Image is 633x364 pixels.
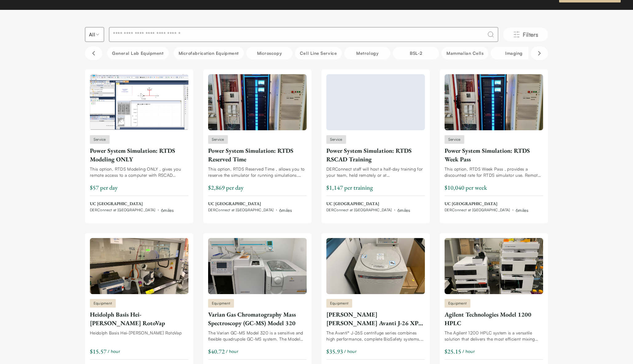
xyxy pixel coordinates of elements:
[208,330,307,342] div: The Varian GC-MS Model 320 is a sensitive and flexible quadrupole GC-MS system. The Model 320 pro...
[445,201,528,207] span: UC [GEOGRAPHIC_DATA]
[441,47,488,59] button: Mammalian Cells
[330,301,349,306] span: Equipment
[279,207,292,213] div: 6 miles
[208,201,292,207] span: UC [GEOGRAPHIC_DATA]
[326,146,425,164] div: Power System Simulation: RTDS RSCAD Training
[326,208,392,212] span: DERConnect at [GEOGRAPHIC_DATA]
[208,347,225,356] div: $40.72
[208,208,274,212] span: DERConnect at [GEOGRAPHIC_DATA]
[161,207,174,213] div: 6 miles
[326,74,425,213] a: ServicePower System Simulation: RTDS RSCAD TrainingDERConnect staff will host a half-day training...
[108,348,120,354] span: / hour
[326,166,425,178] div: DERConnect staff will host a half-day training for your team, held remotely or at [GEOGRAPHIC_DAT...
[445,74,543,213] a: Power System Simulation: RTDS Week PassServicePower System Simulation: RTDS Week PassThis option,...
[445,208,510,212] span: DERConnect at [GEOGRAPHIC_DATA]
[393,47,439,59] button: BSL-2
[491,47,537,59] button: Imaging
[94,301,112,306] span: Equipment
[516,207,528,213] div: 6 miles
[523,30,538,39] span: Filters
[208,166,307,178] div: This option, RTDS Reserved Time , allows you to reserve the simulator for running simulations. Re...
[445,238,543,294] img: Agilent Technologies Model 1200 HPLC
[226,348,238,354] span: / hour
[503,28,548,41] button: Filters
[326,201,410,207] span: UC [GEOGRAPHIC_DATA]
[330,137,342,142] span: Service
[90,330,188,336] div: Heidolph Basis Hei-[PERSON_NAME] RotoVap
[326,330,425,342] div: The Avanti® J-26S centrifuge series combines high performance, complete BioSafety systems, and lo...
[326,184,373,192] span: $1,147 per training
[90,74,188,130] img: Power System Simulation: RTDS Modeling ONLY
[90,310,188,327] div: Heidolph Basis Hei-[PERSON_NAME] RotoVap
[445,166,543,178] div: This option, RTDS Week Pass , provides a discounted rate for RTDS simulator use. Remote access wi...
[462,348,475,354] span: / hour
[326,238,425,294] img: Beckman Coulter Avanti J-26 XP Centrifuge
[344,47,390,59] button: Metrology
[445,74,543,130] img: Power System Simulation: RTDS Week Pass
[90,184,118,192] span: $57 per day
[448,137,461,142] span: Service
[107,47,169,59] button: General Lab equipment
[448,301,467,306] span: Equipment
[208,74,307,213] a: Power System Simulation: RTDS Reserved TimeServicePower System Simulation: RTDS Reserved TimeThis...
[445,347,461,356] div: $25.15
[94,137,106,142] span: Service
[90,166,188,178] div: This option, RTDS Modeling ONLY , gives you remote access to a computer with RSCAD installed, the...
[326,347,343,356] div: $35.93
[208,310,307,327] div: Varian Gas Chromatography Mass Spectroscopy (GC-MS) Model 320
[208,74,307,130] img: Power System Simulation: RTDS Reserved Time
[445,310,543,327] div: Agilent Technologies Model 1200 HPLC
[85,27,104,42] button: Select listing type
[397,207,410,213] div: 6 miles
[90,146,188,164] div: Power System Simulation: RTDS Modeling ONLY
[445,184,487,192] span: $10,040 per week
[531,47,548,60] button: Scroll right
[90,74,188,213] a: Power System Simulation: RTDS Modeling ONLYServicePower System Simulation: RTDS Modeling ONLYThis...
[90,347,107,356] div: $15.57
[445,146,543,164] div: Power System Simulation: RTDS Week Pass
[295,47,342,59] button: Cell line service
[90,201,174,207] span: UC [GEOGRAPHIC_DATA]
[326,310,425,327] div: [PERSON_NAME] [PERSON_NAME] Avanti J-26 XP Centrifuge
[90,208,155,212] span: DERConnect at [GEOGRAPHIC_DATA]
[208,146,307,164] div: Power System Simulation: RTDS Reserved Time
[208,238,307,294] img: Varian Gas Chromatography Mass Spectroscopy (GC-MS) Model 320
[90,238,188,294] img: Heidolph Basis Hei-VAP HL RotoVap
[174,47,244,59] button: Microfabrication Equipment
[445,330,543,342] div: The Agilent 1200 HPLC system is a versatile solution that delivers the most efficient mixing and ...
[208,184,244,192] span: $2,869 per day
[246,47,292,59] button: Microscopy
[212,301,230,306] span: Equipment
[85,47,102,60] button: Scroll left
[344,348,357,354] span: / hour
[212,137,224,142] span: Service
